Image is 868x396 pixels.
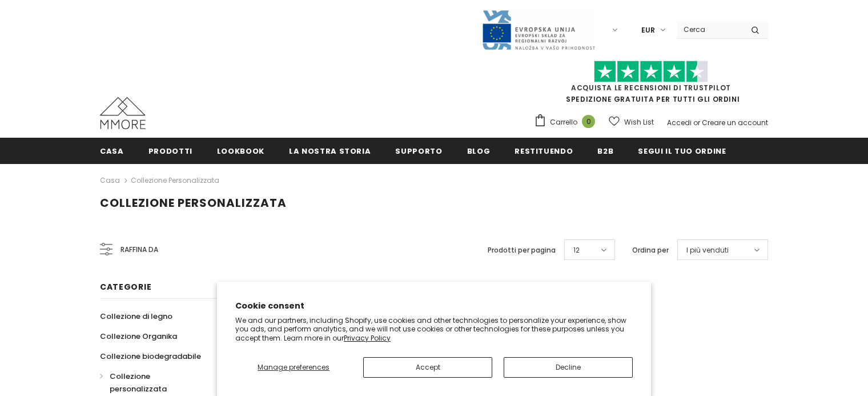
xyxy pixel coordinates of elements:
img: Fidati di Pilot Stars [594,61,708,83]
span: or [693,118,700,127]
input: Search Site [677,21,742,38]
span: Wish List [624,117,654,128]
span: Categorie [100,281,151,293]
a: Lookbook [217,138,264,163]
span: Lookbook [217,146,264,157]
button: Accept [363,357,492,378]
span: Collezione Organika [100,331,177,342]
a: Prodotti [148,138,192,163]
label: Ordina per [632,245,669,256]
p: We and our partners, including Shopify, use cookies and other technologies to personalize your ex... [235,316,633,343]
span: Segui il tuo ordine [638,146,726,157]
a: Carrello 0 [534,114,601,131]
button: Manage preferences [235,357,352,378]
a: supporto [395,138,442,163]
span: EUR [641,25,655,36]
a: Casa [100,138,124,163]
span: La nostra storia [289,146,371,157]
a: Creare un account [702,118,768,127]
img: Javni Razpis [481,9,596,51]
span: supporto [395,146,442,157]
span: Raffina da [120,243,158,256]
span: B2B [597,146,613,157]
span: Collezione biodegradabile [100,351,201,362]
a: Blog [467,138,491,163]
span: Blog [467,146,491,157]
span: Collezione personalizzata [110,371,167,394]
span: I più venduti [686,245,729,256]
a: Collezione biodegradabile [100,346,201,366]
a: Collezione di legno [100,306,172,326]
a: Wish List [609,112,654,132]
a: Restituendo [515,138,573,163]
a: Accedi [667,118,692,127]
span: 12 [573,245,580,256]
a: Acquista le recensioni di TrustPilot [571,83,731,93]
span: Restituendo [515,146,573,157]
span: Collezione di legno [100,311,172,322]
span: Carrello [550,117,577,128]
button: Decline [504,357,633,378]
img: Casi MMORE [100,97,146,129]
span: Collezione personalizzata [100,195,287,211]
a: B2B [597,138,613,163]
span: Manage preferences [258,362,329,372]
a: Casa [100,174,120,187]
span: Casa [100,146,124,157]
span: 0 [582,115,595,128]
a: Collezione Organika [100,326,177,346]
a: Privacy Policy [344,333,391,343]
a: Javni Razpis [481,25,596,34]
a: Segui il tuo ordine [638,138,726,163]
a: Collezione personalizzata [131,175,219,185]
span: SPEDIZIONE GRATUITA PER TUTTI GLI ORDINI [534,66,768,104]
h2: Cookie consent [235,300,633,312]
span: Prodotti [148,146,192,157]
a: La nostra storia [289,138,371,163]
label: Prodotti per pagina [488,245,556,256]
